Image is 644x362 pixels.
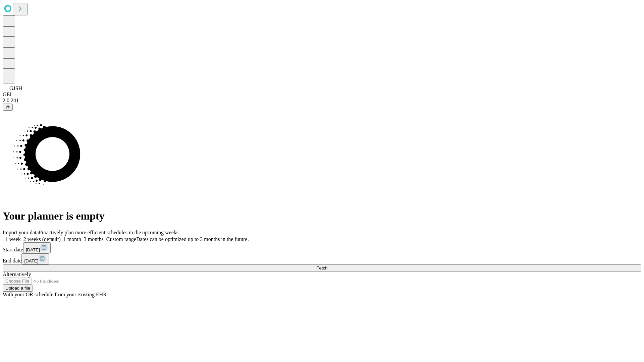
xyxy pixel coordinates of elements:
span: Proactively plan more efficient schedules in the upcoming weeks. [39,230,180,235]
div: Start date [3,242,641,253]
button: [DATE] [21,253,49,264]
span: 3 months [84,236,104,242]
div: GEI [3,92,641,98]
button: Upload a file [3,285,33,292]
span: 1 week [5,236,21,242]
span: With your OR schedule from your existing EHR [3,292,107,297]
span: [DATE] [26,247,40,252]
span: Dates can be optimized up to 3 months in the future. [136,236,249,242]
button: @ [3,104,13,111]
h1: Your planner is empty [3,210,641,222]
div: 2.0.241 [3,98,641,104]
span: Import your data [3,230,39,235]
div: End date [3,253,641,264]
span: 1 month [63,236,81,242]
span: 2 weeks (default) [23,236,61,242]
span: [DATE] [24,258,38,263]
button: Fetch [3,264,641,271]
span: Custom range [106,236,136,242]
span: @ [5,105,10,110]
button: [DATE] [23,242,51,253]
span: GJSH [9,85,22,91]
span: Fetch [316,265,327,270]
span: Alternatively [3,271,31,277]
